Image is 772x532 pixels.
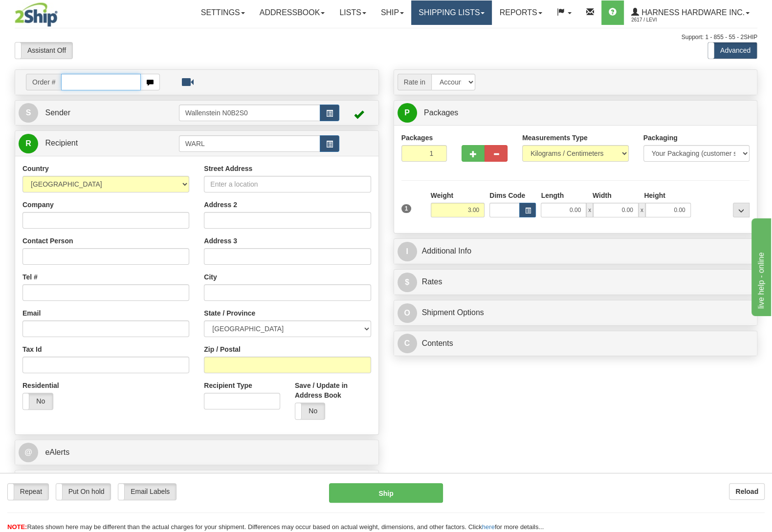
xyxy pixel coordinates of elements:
label: Tax Id [22,344,42,354]
a: Addressbook [252,0,332,25]
span: Rate in [397,74,431,90]
span: S [19,103,38,123]
a: here [482,523,495,531]
label: Packaging [643,133,678,143]
span: 1 [401,204,412,213]
label: Save / Update in Address Book [295,381,371,400]
label: Country [22,164,49,173]
span: Order # [26,74,61,90]
button: Reload [729,483,765,500]
a: OShipment Options [397,303,754,323]
a: R Recipient [19,133,161,153]
span: x [586,203,593,217]
label: Advanced [708,43,757,59]
a: $Rates [397,272,754,292]
label: Assistant Off [15,43,72,59]
label: Packages [401,133,433,143]
input: Sender Id [179,105,320,121]
span: Sender [45,108,70,117]
label: Address 3 [204,236,237,246]
a: S Sender [19,103,179,123]
span: $ [397,273,417,292]
a: Shipping lists [411,0,492,25]
span: Recipient [45,139,78,147]
label: Length [541,191,564,200]
span: I [397,242,417,261]
label: Street Address [204,164,252,173]
label: Address 2 [204,200,237,210]
a: CContents [397,334,754,354]
span: Harness Hardware Inc. [639,8,745,17]
a: @ eAlerts [19,443,375,463]
label: Email Labels [118,484,176,500]
div: ... [733,203,750,217]
label: Contact Person [22,236,73,246]
b: Reload [735,488,758,495]
label: Zip / Postal [204,344,241,354]
span: P [397,103,417,123]
label: Weight [431,191,453,200]
a: Ship [374,0,411,25]
label: Put On hold [56,484,111,500]
img: logo2617.jpg [15,2,58,27]
span: eAlerts [45,448,69,456]
span: Packages [424,108,458,117]
iframe: chat widget [750,216,771,316]
span: NOTE: [7,523,27,531]
label: Repeat [8,484,48,500]
span: C [397,334,417,353]
a: Reports [492,0,549,25]
span: 2617 / Levi [631,15,705,25]
a: IAdditional Info [397,241,754,261]
span: R [19,134,38,153]
label: Measurements Type [522,133,588,143]
div: Support: 1 - 855 - 55 - 2SHIP [15,33,757,42]
a: Lists [332,0,373,25]
span: @ [19,443,38,462]
span: O [397,303,417,323]
label: No [23,393,53,409]
label: Height [644,191,665,200]
label: Width [593,191,612,200]
button: Ship [329,483,443,503]
input: Recipient Id [179,135,320,152]
div: live help - online [7,6,90,18]
span: x [639,203,645,217]
label: State / Province [204,308,255,318]
label: Residential [22,381,59,390]
a: Settings [194,0,252,25]
label: Tel # [22,272,38,282]
a: Harness Hardware Inc. 2617 / Levi [624,0,757,25]
a: P Packages [397,103,754,123]
label: Recipient Type [204,381,252,390]
label: No [295,403,325,419]
label: City [204,272,217,282]
label: Company [22,200,54,210]
input: Enter a location [204,176,371,192]
label: Dims Code [489,191,525,200]
label: Email [22,308,41,318]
